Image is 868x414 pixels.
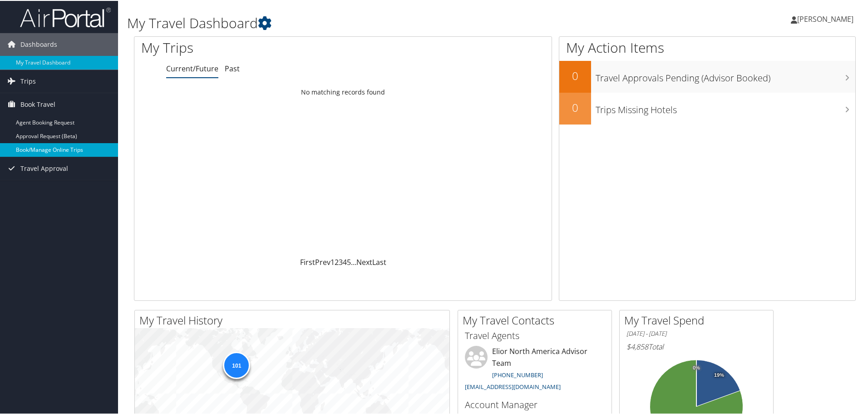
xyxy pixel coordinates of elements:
[714,372,724,377] tspan: 19%
[20,92,55,115] span: Book Travel
[559,67,591,83] h2: 0
[139,312,449,327] h2: My Travel History
[492,370,543,378] a: [PHONE_NUMBER]
[300,256,315,266] a: First
[559,99,591,115] h2: 0
[166,63,218,73] a: Current/Future
[315,256,330,266] a: Prev
[351,256,356,266] span: …
[465,382,561,390] a: [EMAIL_ADDRESS][DOMAIN_NAME]
[624,312,773,327] h2: My Travel Spend
[693,364,700,370] tspan: 0%
[20,69,36,92] span: Trips
[559,92,855,124] a: 0Trips Missing Hotels
[356,256,372,266] a: Next
[225,63,240,73] a: Past
[20,6,111,27] img: airportal-logo.png
[343,256,347,266] a: 4
[626,341,766,351] h6: Total
[463,312,612,327] h2: My Travel Contacts
[335,256,339,266] a: 2
[20,156,68,179] span: Travel Approval
[596,98,855,115] h3: Trips Missing Hotels
[460,345,609,394] li: Elior North America Advisor Team
[134,83,552,100] td: No matching records found
[372,256,386,266] a: Last
[465,398,605,410] h3: Account Manager
[339,256,343,266] a: 3
[559,60,855,92] a: 0Travel Approvals Pending (Advisor Booked)
[626,329,766,337] h6: [DATE] - [DATE]
[797,13,853,23] span: [PERSON_NAME]
[596,66,855,84] h3: Travel Approvals Pending (Advisor Booked)
[347,256,351,266] a: 5
[330,256,335,266] a: 1
[626,341,648,351] span: $4,858
[141,37,371,56] h1: My Trips
[223,351,250,378] div: 101
[559,37,855,56] h1: My Action Items
[20,32,57,55] span: Dashboards
[791,5,863,32] a: [PERSON_NAME]
[127,13,617,32] h1: My Travel Dashboard
[465,329,605,341] h3: Travel Agents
